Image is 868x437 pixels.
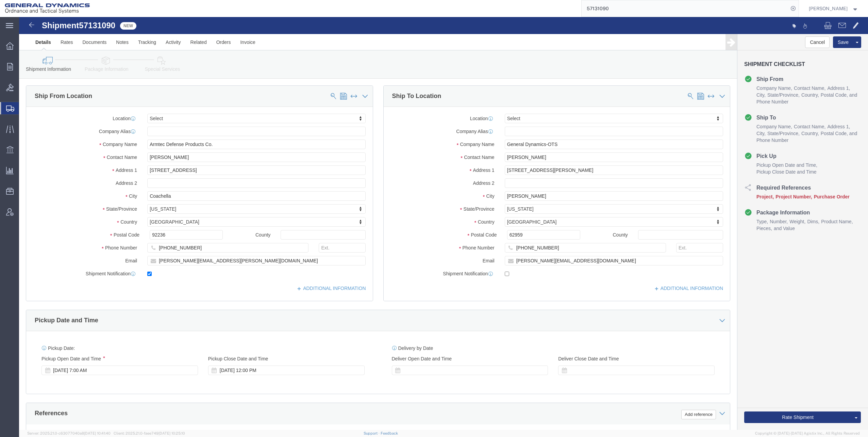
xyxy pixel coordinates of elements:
span: Client: 2025.21.0-faee749 [114,431,185,435]
input: Search for shipment number, reference number [582,0,788,17]
span: Server: 2025.21.0-c63077040a8 [27,431,111,435]
span: [DATE] 10:41:40 [84,431,111,435]
iframe: FS Legacy Container [19,17,868,430]
span: [DATE] 10:25:10 [158,431,185,435]
span: Copyright © [DATE]-[DATE] Agistix Inc., All Rights Reserved [755,431,860,436]
span: Timothy Kilraine [809,5,848,12]
a: Support [364,431,381,435]
img: logo [5,3,90,14]
button: [PERSON_NAME] [808,4,859,13]
a: Feedback [381,431,398,435]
